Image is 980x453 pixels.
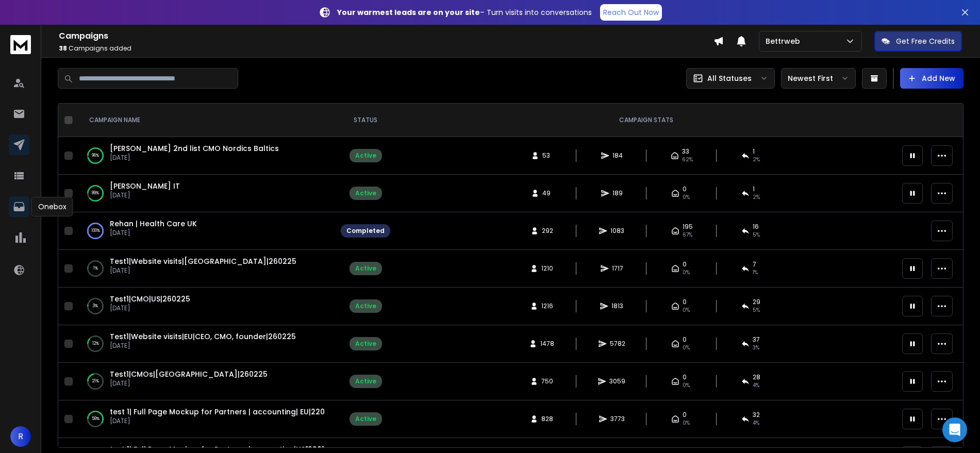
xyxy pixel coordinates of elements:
th: CAMPAIGN STATS [396,104,896,137]
a: Rehan | Health Care UK [110,219,197,229]
td: 89%[PERSON_NAME] IT[DATE] [77,175,335,212]
span: 1717 [612,264,623,273]
span: 16 [753,223,759,231]
span: 29 [753,298,760,306]
a: Test1|Website visits|[GEOGRAPHIC_DATA]|260225 [110,256,296,266]
span: 33 [682,147,689,156]
p: [DATE] [110,379,268,388]
span: 1 [753,185,755,193]
span: 32 [753,411,760,419]
th: STATUS [335,104,396,137]
p: 3 % [93,301,98,311]
p: – Turn visits into conversations [337,7,592,18]
p: All Statuses [707,73,752,83]
img: logo [10,35,31,54]
button: Newest First [781,68,856,89]
span: 0% [683,306,690,314]
a: Test1|Website visits|EU|CEO, CMO, founder|260225 [110,331,296,342]
span: 0 [683,335,687,344]
a: [PERSON_NAME] 2nd list CMO Nordics Baltics [110,143,279,154]
td: 96%[PERSON_NAME] 2nd list CMO Nordics Baltics[DATE] [77,137,335,175]
span: 0% [683,269,690,277]
th: CAMPAIGN NAME [77,104,335,137]
span: 828 [541,415,553,423]
td: 3%Test1|CMO|US|260225[DATE] [77,288,335,325]
span: 1478 [540,340,554,348]
p: [DATE] [110,266,296,275]
p: [DATE] [110,342,296,350]
p: 59 % [92,414,99,424]
a: test 1| Full Page Mockup for Partners | accounting| EU|220125 [110,407,337,417]
strong: Your warmest leads are on your site [337,7,480,18]
span: 1216 [541,302,553,310]
span: 3059 [609,377,625,385]
div: Active [355,377,376,385]
span: 0 [683,185,687,193]
span: 53 [542,152,553,160]
span: 5 % [753,231,760,239]
span: 1 [753,147,755,156]
span: 3773 [610,415,625,423]
span: 1083 [610,227,624,235]
span: 5 % [753,306,760,314]
td: 12%Test1|Website visits|EU|CEO, CMO, founder|260225[DATE] [77,325,335,363]
span: 0% [683,344,690,352]
div: Onebox [31,197,73,216]
p: Campaigns added [59,44,713,53]
div: Active [355,152,376,160]
span: 1210 [541,264,553,273]
a: [PERSON_NAME] IT [110,181,180,191]
span: 7 [753,260,756,269]
span: 5782 [610,340,625,348]
a: Test1|CMO|US|260225 [110,294,190,304]
span: 0% [683,381,690,390]
p: Bettrweb [766,36,804,46]
span: 0% [683,419,690,427]
span: 0 [683,260,687,269]
div: Active [355,302,376,310]
p: 12 % [92,339,99,349]
span: 37 [753,335,760,344]
span: 292 [542,227,553,235]
span: 62 % [682,156,693,164]
a: Test1|CMOs|[GEOGRAPHIC_DATA]|260225 [110,369,268,379]
p: [DATE] [110,229,197,237]
span: 67 % [683,231,692,239]
span: 3 % [753,344,759,352]
p: Get Free Credits [896,36,955,46]
p: 100 % [91,226,100,236]
span: 184 [612,152,623,160]
td: 21%Test1|CMOs|[GEOGRAPHIC_DATA]|260225[DATE] [77,363,335,400]
h1: Campaigns [59,30,713,42]
button: R [10,426,31,447]
p: 21 % [92,376,99,387]
span: 1813 [611,302,623,310]
p: 96 % [92,150,99,161]
span: 189 [612,189,623,197]
span: 0 [683,373,687,381]
td: 59%test 1| Full Page Mockup for Partners | accounting| EU|220125[DATE] [77,400,335,438]
a: Reach Out Now [600,4,662,21]
span: 38 [59,44,67,53]
span: 195 [683,223,693,231]
button: Add New [900,68,964,89]
span: 0% [683,193,690,202]
div: Completed [346,227,385,235]
p: [DATE] [110,304,190,312]
div: Active [355,415,376,423]
td: 100%Rehan | Health Care UK[DATE] [77,212,335,250]
span: 28 [753,373,760,381]
button: Get Free Credits [874,31,962,52]
div: Active [355,264,376,273]
span: 4 % [753,419,759,427]
div: Open Intercom Messenger [942,417,967,442]
p: 1 % [93,263,98,274]
p: [DATE] [110,191,180,199]
span: 0 [683,411,687,419]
